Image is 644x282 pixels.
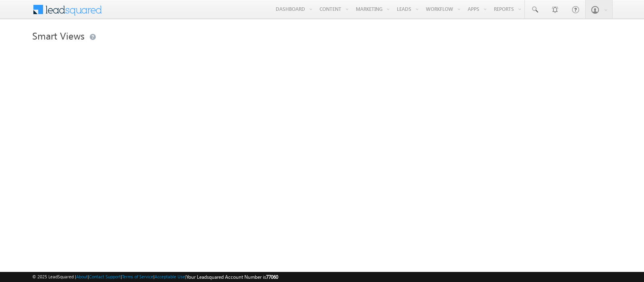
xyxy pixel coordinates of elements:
[76,274,88,279] a: About
[32,29,85,42] span: Smart Views
[89,274,121,279] a: Contact Support
[155,274,185,279] a: Acceptable Use
[32,273,278,281] span: © 2025 LeadSquared | | | | |
[122,274,153,279] a: Terms of Service
[266,274,278,280] span: 77060
[186,274,278,280] span: Your Leadsquared Account Number is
